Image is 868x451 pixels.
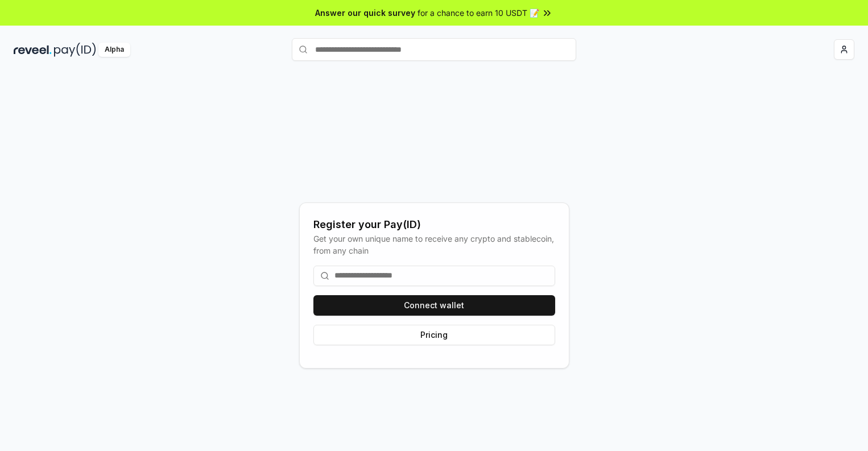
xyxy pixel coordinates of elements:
span: for a chance to earn 10 USDT 📝 [418,7,539,19]
button: Pricing [313,325,555,345]
div: Get your own unique name to receive any crypto and stablecoin, from any chain [313,233,555,256]
img: pay_id [54,43,96,57]
img: reveel_dark [14,43,52,57]
span: Answer our quick survey [315,7,415,19]
div: Register your Pay(ID) [313,217,555,233]
div: Alpha [98,43,130,57]
button: Connect wallet [313,295,555,316]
